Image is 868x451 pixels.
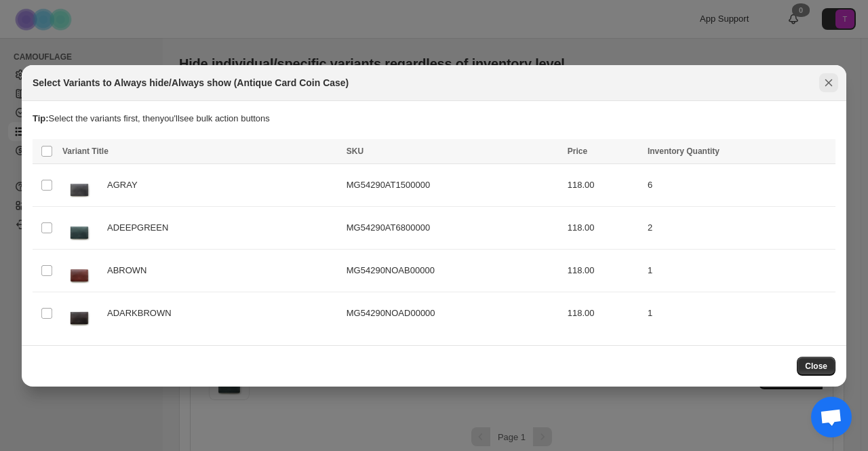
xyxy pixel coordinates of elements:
div: チャットを開く [811,397,852,437]
strong: Tip: [33,113,49,123]
span: Price [568,146,587,156]
td: 1 [644,292,835,334]
img: MG54290_NOAD_color_01.jpg [62,296,96,330]
td: 118.00 [564,249,644,292]
td: 2 [644,206,835,249]
td: 6 [644,163,835,206]
img: MG54290_AT68_color_01.jpg [62,211,96,245]
td: MG54290AT6800000 [342,206,564,249]
span: Inventory Quantity [648,146,719,156]
td: MG54290NOAB00000 [342,249,564,292]
h2: Select Variants to Always hide/Always show (Antique Card Coin Case) [33,76,349,90]
span: SKU [347,146,363,156]
td: MG54290NOAD00000 [342,292,564,334]
td: 118.00 [564,206,644,249]
button: Close [819,73,838,92]
img: MG54290_NOAB_color_01.jpg [62,254,96,288]
img: MG54290_AT15_color_01.jpg [62,168,96,202]
span: ADEEPGREEN [107,221,176,235]
p: Select the variants first, then you'll see bulk action buttons [33,112,835,125]
td: 118.00 [564,292,644,334]
span: AGRAY [107,178,144,192]
td: 1 [644,249,835,292]
td: 118.00 [564,163,644,206]
span: ABROWN [107,264,154,277]
span: ADARKBROWN [107,307,178,320]
td: MG54290AT1500000 [342,163,564,206]
button: Close [797,357,835,376]
span: Variant Title [62,146,108,156]
span: Close [805,361,827,372]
